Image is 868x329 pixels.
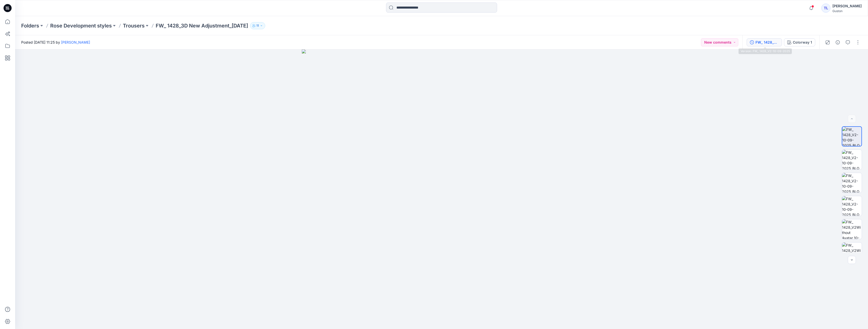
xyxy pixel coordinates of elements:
div: TL [821,4,830,13]
p: 11 [256,23,259,28]
div: Colorway 1 [793,40,812,45]
img: FW_ 1428_V2-10-09-2025_BLOCK_Front [842,127,861,146]
img: FW_ 1428_V2-10-09-2025_BLOCK_Back [842,173,862,193]
img: eyJhbGciOiJIUzI1NiIsImtpZCI6IjAiLCJzbHQiOiJzZXMiLCJ0eXAiOiJKV1QifQ.eyJkYXRhIjp7InR5cGUiOiJzdG9yYW... [302,49,582,329]
div: FW_ 1428_V2-10-09-2025 [755,40,779,45]
img: FW_ 1428_V2Without Avatar_10-09-2025_BLOCK_Front [842,219,862,239]
button: Colorway 1 [784,38,815,46]
a: [PERSON_NAME] [61,40,90,44]
span: Posted [DATE] 11:25 by [21,40,90,45]
div: [PERSON_NAME] [832,3,862,9]
p: FW_ 1428_3D New Adjustment_[DATE] [156,22,248,29]
img: FW_ 1428_V2Without Avatar_10-09-2025_BLOCK_Left [842,243,862,262]
img: FW_ 1428_V2-10-09-2025_BLOCK_Right [842,196,862,216]
a: Rose Development styles [50,22,112,29]
div: Guston [832,9,862,13]
a: Trousers [123,22,145,29]
button: Details [834,38,842,46]
button: FW_ 1428_V2-10-09-2025 [747,38,782,46]
button: 11 [250,22,265,29]
img: FW_ 1428_V2-10-09-2025_BLOCK_Left [842,150,862,169]
a: Folders [21,22,39,29]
